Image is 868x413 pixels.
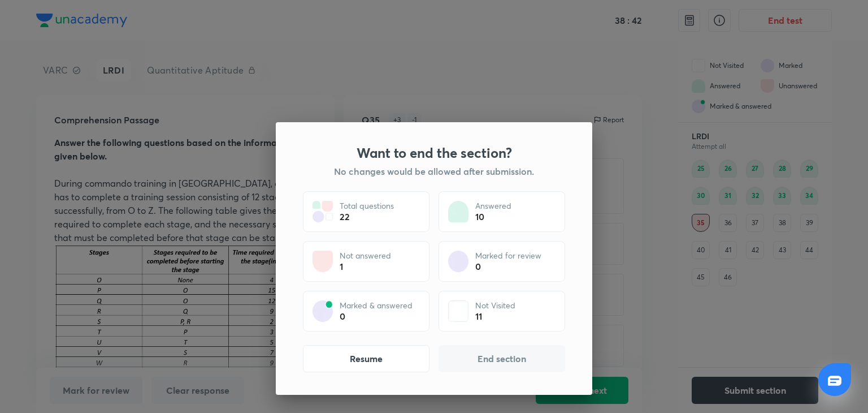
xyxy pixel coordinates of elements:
img: attempt state [313,201,333,222]
div: 1 [340,261,391,272]
h5: No changes would be allowed after submission. [334,165,534,178]
img: attempt state [313,300,333,322]
button: End section [439,345,565,372]
img: attempt state [448,251,468,272]
div: 0 [475,261,541,272]
h3: Want to end the section? [357,145,512,161]
div: 11 [475,311,515,322]
p: Answered [475,201,511,211]
img: attempt state [313,251,333,272]
div: 0 [340,311,413,322]
img: attempt state [448,300,468,322]
p: Marked & answered [340,300,413,311]
button: Resume [303,345,429,372]
img: attempt state [448,201,468,222]
div: 10 [475,211,511,222]
p: Total questions [340,201,394,211]
p: Marked for review [475,251,541,261]
p: Not Visited [475,300,515,311]
p: Not answered [340,251,391,261]
div: 22 [340,211,394,222]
